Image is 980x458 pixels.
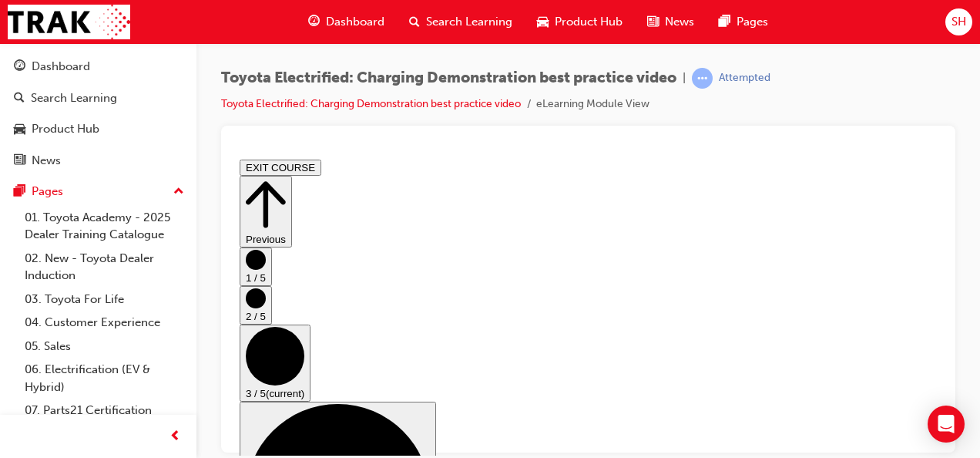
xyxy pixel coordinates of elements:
span: learningRecordVerb_ATTEMPT-icon [692,68,713,89]
a: Toyota Electrified: Charging Demonstration best practice video [221,97,521,110]
div: Search Learning [31,89,117,107]
a: Dashboard [6,52,190,81]
span: Toyota Electrified: Charging Demonstration best practice video [221,69,676,87]
a: 07. Parts21 Certification [18,399,190,423]
a: guage-iconDashboard [296,6,397,38]
a: 05. Sales [18,335,190,359]
div: Open Intercom Messenger [928,406,965,443]
button: EXIT COURSE [6,6,88,22]
span: pages-icon [719,12,730,32]
a: 01. Toyota Academy - 2025 Dealer Training Catalogue [18,206,190,247]
span: Product Hub [555,13,623,31]
span: Dashboard [326,13,384,31]
a: Product Hub [6,115,190,143]
div: News [32,152,61,170]
span: prev-icon [169,427,181,446]
span: guage-icon [308,12,320,32]
span: | [683,69,686,87]
a: Search Learning [6,84,190,113]
a: car-iconProduct Hub [525,6,635,38]
a: 04. Customer Experience [18,311,190,335]
span: Pages [737,13,768,31]
div: Attempted [719,71,770,86]
div: Product Hub [32,120,99,138]
img: Trak [8,5,130,39]
a: 03. Toyota For Life [18,288,190,312]
button: Pages [6,177,190,206]
span: car-icon [537,12,549,32]
button: 2 / 5 [6,133,39,171]
span: news-icon [14,154,25,168]
a: news-iconNews [635,6,706,38]
a: 06. Electrification (EV & Hybrid) [18,358,190,399]
span: News [665,13,694,31]
span: pages-icon [14,185,25,199]
a: 02. New - Toyota Dealer Induction [18,247,190,288]
span: guage-icon [14,60,25,74]
div: Pages [32,183,63,200]
li: eLearning Module View [536,96,649,113]
span: up-icon [173,182,184,202]
button: DashboardSearch LearningProduct HubNews [6,49,190,177]
button: Previous [6,22,59,94]
span: car-icon [14,123,25,136]
button: 3 / 5(current) [6,171,77,248]
span: search-icon [14,92,25,106]
a: pages-iconPages [706,6,780,38]
span: search-icon [409,12,420,32]
span: SH [951,13,966,31]
span: Search Learning [426,13,512,31]
button: 1 / 5 [6,94,39,133]
a: News [6,146,190,175]
a: search-iconSearch Learning [397,6,525,38]
span: news-icon [647,12,659,32]
div: Dashboard [32,58,90,76]
button: SH [945,8,972,35]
